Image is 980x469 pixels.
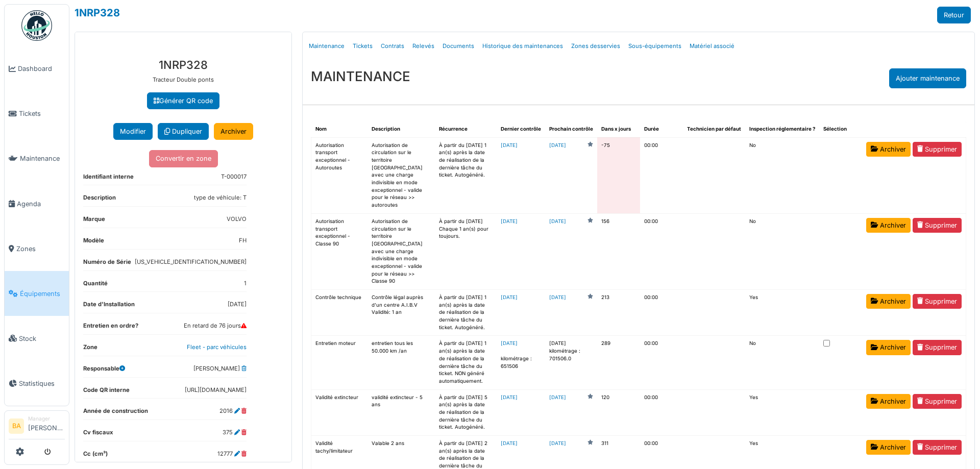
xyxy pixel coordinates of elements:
dt: Modèle [83,236,104,249]
span: translation missing: fr.shared.yes [749,394,758,400]
a: Zones desservies [567,34,624,58]
span: Stock [19,334,65,343]
td: Contrôle technique [311,290,368,336]
a: [DATE] [501,440,518,446]
dt: Cv fiscaux [83,428,113,441]
td: 156 [597,213,640,289]
span: Agenda [17,199,65,209]
a: BA Manager[PERSON_NAME] [9,415,65,439]
dd: [PERSON_NAME] [193,364,247,373]
span: translation missing: fr.shared.yes [749,440,758,446]
a: Supprimer [913,394,962,409]
td: À partir du [DATE] Chaque 1 an(s) pour toujours. [435,213,497,289]
h3: 1NRP328 [83,58,283,71]
td: 213 [597,290,640,336]
dt: Numéro de Série [83,258,131,270]
h3: MAINTENANCE [311,68,410,84]
a: Agenda [5,181,69,226]
a: Maintenance [305,34,349,58]
a: Supprimer [913,142,962,157]
td: 00:00 [640,290,683,336]
dd: [US_VEHICLE_IDENTIFICATION_NUMBER] [135,258,247,266]
dt: Année de construction [83,407,148,419]
td: entretien tous les 50.000 km /an [367,336,435,389]
td: kilométrage : 651506 [497,336,545,389]
td: 00:00 [640,336,683,389]
dd: 12777 [217,450,247,458]
span: Dashboard [18,64,65,73]
a: Tickets [349,34,377,58]
span: translation missing: fr.shared.no [749,218,756,224]
dd: VOLVO [227,215,247,224]
td: À partir du [DATE] 1 an(s) après la date de réalisation de la dernière tâche du ticket. Autogénéré. [435,290,497,336]
a: [DATE] [549,394,566,402]
a: [DATE] [549,294,566,302]
td: 00:00 [640,137,683,213]
a: Dupliquer [158,123,209,140]
a: Archiver [866,218,911,233]
dd: type de véhicule: T [194,193,247,202]
a: Archiver [866,394,911,409]
th: Description [367,121,435,137]
a: Supprimer [913,340,962,355]
dd: FH [239,236,247,245]
dd: T-000017 [221,172,247,181]
td: Validité extincteur [311,389,368,435]
a: [DATE] [501,294,518,300]
a: Archiver [866,340,911,355]
a: [DATE] [501,340,518,346]
dd: 2016 [219,407,247,415]
a: Archiver [214,123,253,140]
td: À partir du [DATE] 1 an(s) après la date de réalisation de la dernière tâche du ticket. NON génér... [435,336,497,389]
td: Contrôle légal auprès d'un centre A.I.B.V Validité: 1 an [367,290,435,336]
a: Supprimer [913,440,962,455]
li: [PERSON_NAME] [28,415,65,437]
dt: Cc (cm³) [83,450,108,462]
a: Fleet - parc véhicules [187,343,247,351]
td: Autorisation de circulation sur le territoire [GEOGRAPHIC_DATA] avec une charge indivisible en mo... [367,137,435,213]
a: Historique des maintenances [478,34,567,58]
a: Archiver [866,440,911,455]
td: 289 [597,336,640,389]
th: Inspection réglementaire ? [745,121,819,137]
dt: Description [83,193,116,206]
th: Prochain contrôle [545,121,597,137]
td: -75 [597,137,640,213]
span: Zones [16,244,65,254]
a: Stock [5,316,69,361]
a: [DATE] [501,142,518,148]
th: Dernier contrôle [497,121,545,137]
span: translation missing: fr.shared.no [749,340,756,346]
a: Documents [438,34,478,58]
a: Équipements [5,271,69,316]
div: Ajouter maintenance [889,68,966,88]
a: Zones [5,226,69,271]
a: Sous-équipements [624,34,685,58]
a: Maintenance [5,136,69,181]
li: BA [9,418,24,434]
td: Autorisation transport exceptionnel - Classe 90 [311,213,368,289]
img: Badge_color-CXgf-gQk.svg [21,10,52,41]
th: Nom [311,121,368,137]
dd: 375 [223,428,247,437]
dt: Code QR interne [83,386,130,399]
span: Statistiques [19,379,65,388]
a: [DATE] [549,218,566,226]
td: Autorisation transport exceptionnel - Autoroutes [311,137,368,213]
dd: 1 [244,279,247,288]
a: Archiver [866,142,911,157]
a: Supprimer [913,218,962,233]
div: Manager [28,415,65,423]
dd: En retard de 76 jours [184,322,247,330]
td: validité extincteur - 5 ans [367,389,435,435]
dt: Marque [83,215,105,228]
td: Autorisation de circulation sur le territoire [GEOGRAPHIC_DATA] avec une charge indivisible en mo... [367,213,435,289]
a: Supprimer [913,294,962,309]
dd: [DATE] [228,300,247,309]
td: À partir du [DATE] 5 an(s) après la date de réalisation de la dernière tâche du ticket. Autogénéré. [435,389,497,435]
p: Tracteur Double ponts [83,76,283,84]
a: Matériel associé [685,34,739,58]
th: Sélection [819,121,862,137]
dt: Zone [83,343,97,356]
dt: Date d'Installation [83,300,135,313]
